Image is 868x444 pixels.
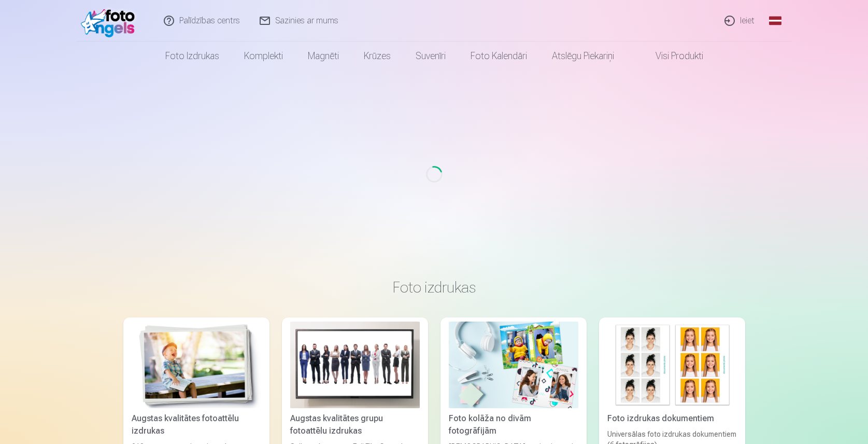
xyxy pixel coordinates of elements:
[539,41,627,71] a: Atslēgu piekariņi
[445,412,582,437] div: Foto kolāža no divām fotogrāfijām
[449,322,578,408] img: Foto kolāža no divām fotogrāfijām
[127,412,265,437] div: Augstas kvalitātes fotoattēlu izdrukas
[132,278,737,297] h3: Foto izdrukas
[290,322,420,408] img: Augstas kvalitātes grupu fotoattēlu izdrukas
[295,41,351,71] a: Magnēti
[81,4,140,37] img: /fa1
[403,41,458,71] a: Suvenīri
[351,41,403,71] a: Krūzes
[232,41,295,71] a: Komplekti
[458,41,539,71] a: Foto kalendāri
[627,41,716,71] a: Visi produkti
[286,412,424,437] div: Augstas kvalitātes grupu fotoattēlu izdrukas
[153,41,232,71] a: Foto izdrukas
[607,322,737,408] img: Foto izdrukas dokumentiem
[132,322,261,408] img: Augstas kvalitātes fotoattēlu izdrukas
[603,412,741,425] div: Foto izdrukas dokumentiem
